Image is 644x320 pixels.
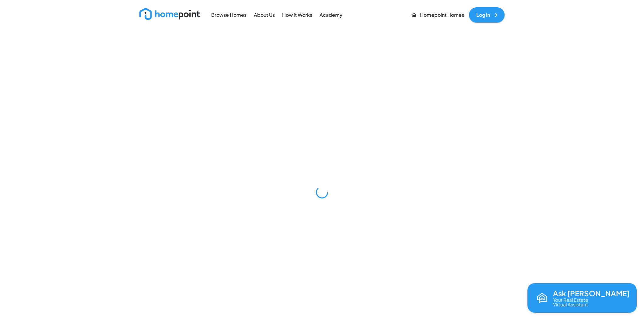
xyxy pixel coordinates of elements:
[317,8,345,22] a: Academy
[254,12,275,19] p: About Us
[211,12,247,19] p: Browse Homes
[553,289,629,297] p: Ask [PERSON_NAME]
[251,8,277,22] a: About Us
[420,12,464,19] p: Homepoint Homes
[320,12,342,19] p: Academy
[553,297,588,307] p: Your Real Estate Virtual Assistant
[282,12,312,19] p: How it Works
[527,283,637,313] button: Open chat with Reva
[408,7,467,23] a: Homepoint Homes
[139,8,200,20] img: new_logo_light.png
[469,7,505,23] a: Log In
[535,291,549,305] img: Reva
[209,8,249,22] a: Browse Homes
[280,8,315,22] a: How it Works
